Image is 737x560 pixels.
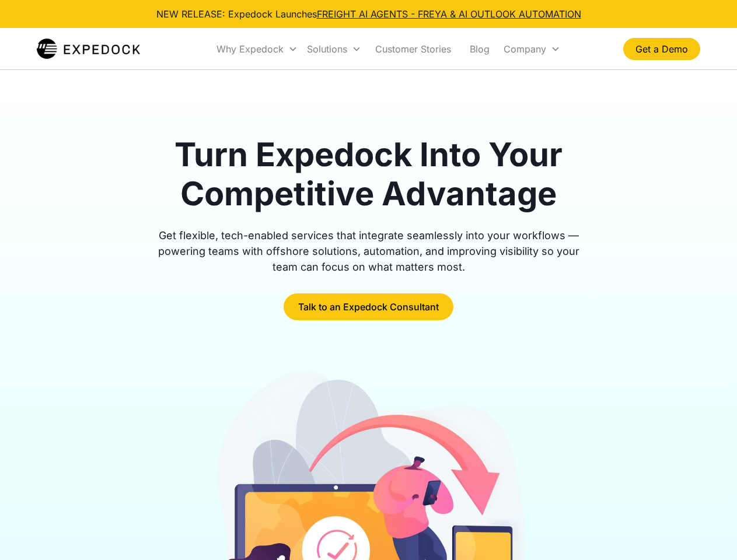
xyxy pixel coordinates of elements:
[37,37,140,61] a: home
[679,504,737,560] iframe: Chat Widget
[37,37,140,61] img: Expedock Logo
[504,43,546,55] div: Company
[317,8,581,20] a: FREIGHT AI AGENTS - FREYA & AI OUTLOOK AUTOMATION
[623,38,700,60] a: Get a Demo
[499,29,565,69] div: Company
[145,228,593,275] div: Get flexible, tech-enabled services that integrate seamlessly into your workflows — powering team...
[145,135,593,213] h1: Turn Expedock Into Your Competitive Advantage
[307,43,347,55] div: Solutions
[216,43,284,55] div: Why Expedock
[156,7,581,21] div: NEW RELEASE: Expedock Launches
[212,29,302,69] div: Why Expedock
[284,293,453,320] a: Talk to an Expedock Consultant
[460,29,499,69] a: Blog
[366,29,460,69] a: Customer Stories
[302,29,366,69] div: Solutions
